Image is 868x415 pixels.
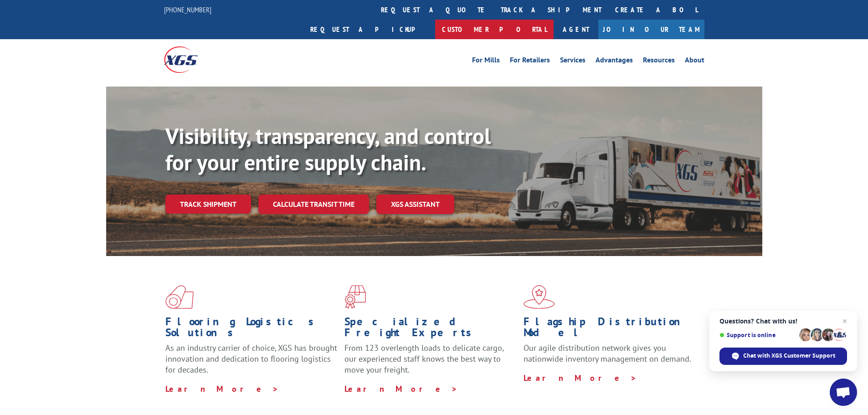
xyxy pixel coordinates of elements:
[524,373,637,383] a: Learn More >
[596,56,633,67] a: Advantages
[376,195,454,214] a: XGS ASSISTANT
[830,379,857,406] div: Open chat
[839,316,850,327] span: Close chat
[344,285,366,309] img: xgs-icon-focused-on-flooring-red
[165,122,491,176] b: Visibility, transparency, and control for your entire supply chain.
[524,316,696,343] h1: Flagship Distribution Model
[719,348,847,365] div: Chat with XGS Customer Support
[560,56,586,67] a: Services
[472,56,500,67] a: For Mills
[510,56,550,67] a: For Retailers
[165,384,279,394] a: Learn More >
[719,318,847,325] span: Questions? Chat with us!
[643,56,675,67] a: Resources
[344,316,517,343] h1: Specialized Freight Experts
[165,316,338,343] h1: Flooring Logistics Solutions
[165,285,194,309] img: xgs-icon-total-supply-chain-intelligence-red
[598,20,704,39] a: Join Our Team
[524,343,691,364] span: Our agile distribution network gives you nationwide inventory management on demand.
[165,343,337,375] span: As an industry carrier of choice, XGS has brought innovation and dedication to flooring logistics...
[685,56,704,67] a: About
[435,20,554,39] a: Customer Portal
[303,20,435,39] a: Request a pickup
[165,195,251,214] a: Track shipment
[258,195,369,214] a: Calculate transit time
[344,343,517,383] p: From 123 overlength loads to delicate cargo, our experienced staff knows the best way to move you...
[344,384,458,394] a: Learn More >
[743,352,835,360] span: Chat with XGS Customer Support
[524,285,555,309] img: xgs-icon-flagship-distribution-model-red
[719,332,796,338] span: Support is online
[554,20,598,39] a: Agent
[164,5,211,14] a: [PHONE_NUMBER]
